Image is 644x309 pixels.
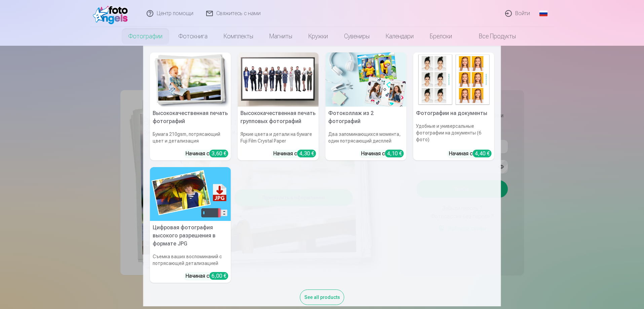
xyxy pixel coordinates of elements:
a: Сувениры [336,27,378,46]
div: Начиная с [185,150,228,158]
img: Высококачественная печать фотографий [150,52,231,107]
h6: Бумага 210gsm, потрясающий цвет и детализация [150,128,231,147]
div: Начиная с [449,150,492,158]
img: /fa1 [93,3,131,24]
div: 4,10 € [385,150,404,157]
div: 4,30 € [297,150,316,157]
a: Фотографии [120,27,171,46]
a: Кружки [300,27,336,46]
a: Комплекты [216,27,261,46]
div: 6,00 € [210,272,228,280]
img: Фотоколлаж из 2 фотографий [326,52,407,107]
div: See all products [300,289,344,305]
a: Календари [378,27,422,46]
div: Начиная с [273,150,316,158]
a: Фотоколлаж из 2 фотографийФотоколлаж из 2 фотографийДва запоминающихся момента, один потрясающий ... [326,52,407,160]
div: Начиная с [361,150,404,158]
a: Фотографии на документыФотографии на документыУдобные и универсальные фотографии на документы (6 ... [413,52,494,160]
h5: Фотоколлаж из 2 фотографий [326,107,407,128]
h5: Фотографии на документы [413,107,494,120]
a: Высококачественная печать групповых фотографийВысококачественная печать групповых фотографийЯркие... [238,52,319,160]
img: Цифровая фотография высокого разрешения в формате JPG [150,167,231,221]
div: 4,40 € [473,150,492,157]
a: Брелоки [422,27,460,46]
img: Высококачественная печать групповых фотографий [238,52,319,107]
h6: Съемка ваших воспоминаний с потрясающей детализацией [150,250,231,269]
h6: Яркие цвета и детали на бумаге Fuji Film Crystal Paper [238,128,319,147]
a: See all products [300,293,344,300]
a: Фотокнига [171,27,216,46]
h5: Цифровая фотография высокого разрешения в формате JPG [150,221,231,250]
a: Все продукты [460,27,524,46]
a: Высококачественная печать фотографийВысококачественная печать фотографийБумага 210gsm, потрясающи... [150,52,231,160]
img: Фотографии на документы [413,52,494,107]
h6: Два запоминающихся момента, один потрясающий дисплей [326,128,407,147]
a: Магниты [261,27,300,46]
h6: Удобные и универсальные фотографии на документы (6 фото) [413,120,494,147]
h5: Высококачественная печать фотографий [150,107,231,128]
div: Начиная с [185,272,228,280]
a: Цифровая фотография высокого разрешения в формате JPGЦифровая фотография высокого разрешения в фо... [150,167,231,283]
h5: Высококачественная печать групповых фотографий [238,107,319,128]
div: 3,60 € [210,150,228,157]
